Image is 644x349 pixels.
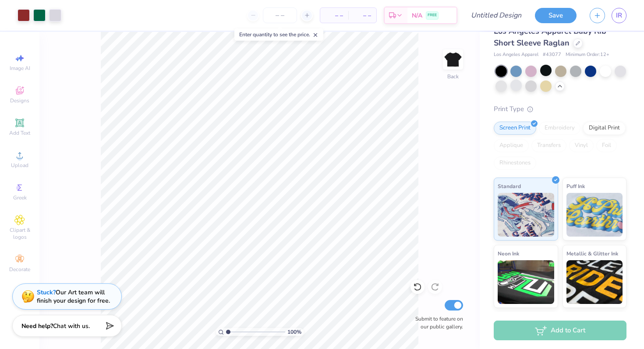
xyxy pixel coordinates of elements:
[566,249,618,258] span: Metallic & Glitter Ink
[596,139,617,152] div: Foil
[354,11,371,20] span: – –
[4,227,35,241] span: Clipart & logos
[531,139,566,152] div: Transfers
[566,181,585,191] span: Puff Ink
[9,129,30,136] span: Add Text
[566,260,623,304] img: Metallic & Glitter Ink
[10,97,29,104] span: Designs
[498,193,554,237] img: Standard
[234,28,323,41] div: Enter quantity to see the price.
[494,104,626,114] div: Print Type
[412,11,422,20] span: N/A
[498,181,521,191] span: Standard
[498,249,519,258] span: Neon Ink
[464,7,528,24] input: Untitled Design
[535,8,577,23] button: Save
[287,328,301,336] span: 100 %
[583,122,626,135] div: Digital Print
[612,8,626,23] a: IR
[13,194,27,201] span: Greek
[494,139,529,152] div: Applique
[616,10,622,21] span: IR
[11,162,28,169] span: Upload
[444,51,462,68] img: Back
[410,315,463,331] label: Submit to feature on our public gallery.
[9,266,30,273] span: Decorate
[494,51,538,59] span: Los Angeles Apparel
[37,288,56,297] strong: Stuck?
[53,322,90,330] span: Chat with us.
[494,157,536,170] div: Rhinestones
[494,122,536,135] div: Screen Print
[569,139,594,152] div: Vinyl
[566,193,623,237] img: Puff Ink
[543,51,561,59] span: # 43077
[326,11,343,20] span: – –
[21,322,53,330] strong: Need help?
[37,288,110,305] div: Our Art team will finish your design for free.
[447,73,459,80] div: Back
[263,7,297,23] input: – –
[566,51,609,59] span: Minimum Order: 12 +
[428,12,437,18] span: FREE
[10,65,30,72] span: Image AI
[539,122,580,135] div: Embroidery
[498,260,554,304] img: Neon Ink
